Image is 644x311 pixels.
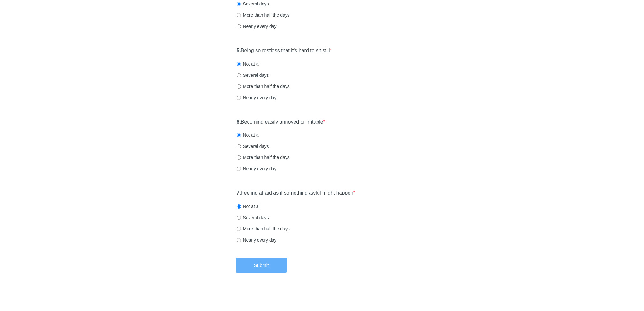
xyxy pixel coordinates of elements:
label: More than half the days [237,226,290,232]
label: Feeling afraid as if something awful might happen [237,189,356,197]
input: More than half the days [237,155,241,160]
strong: 5. [237,48,241,53]
label: Not at all [237,132,261,138]
label: Several days [237,72,269,78]
label: Being so restless that it's hard to sit still [237,47,332,54]
label: Nearly every day [237,23,277,29]
button: Submit [236,258,287,273]
label: Several days [237,214,269,221]
label: Several days [237,1,269,7]
input: Several days [237,216,241,220]
input: Several days [237,73,241,77]
input: Nearly every day [237,167,241,171]
label: Nearly every day [237,237,277,243]
label: More than half the days [237,83,290,90]
input: Several days [237,2,241,6]
input: Nearly every day [237,238,241,242]
label: Nearly every day [237,94,277,101]
label: Not at all [237,203,261,210]
input: Several days [237,144,241,148]
strong: 7. [237,190,241,195]
input: Not at all [237,62,241,66]
label: Nearly every day [237,165,277,172]
input: Not at all [237,133,241,137]
input: Nearly every day [237,96,241,100]
label: Several days [237,143,269,149]
label: More than half the days [237,154,290,161]
input: More than half the days [237,84,241,89]
strong: 6. [237,119,241,124]
input: More than half the days [237,227,241,231]
input: Not at all [237,204,241,209]
input: More than half the days [237,13,241,17]
input: Nearly every day [237,24,241,28]
label: Not at all [237,61,261,67]
label: More than half the days [237,12,290,18]
label: Becoming easily annoyed or irritable [237,118,326,126]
